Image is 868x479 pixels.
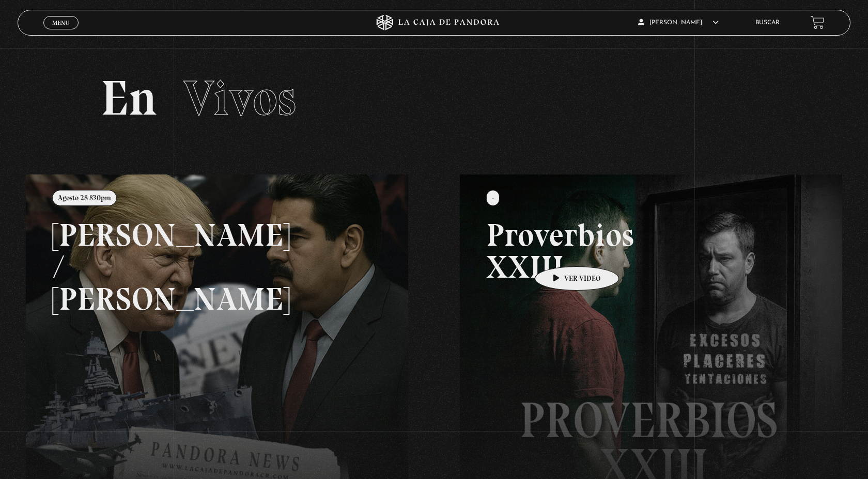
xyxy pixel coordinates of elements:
[52,20,69,26] span: Menu
[101,74,767,123] h2: En
[183,69,296,127] span: Vivos
[638,20,719,26] span: [PERSON_NAME]
[755,20,780,26] a: Buscar
[49,28,73,35] span: Cerrar
[811,15,825,29] a: View your shopping cart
